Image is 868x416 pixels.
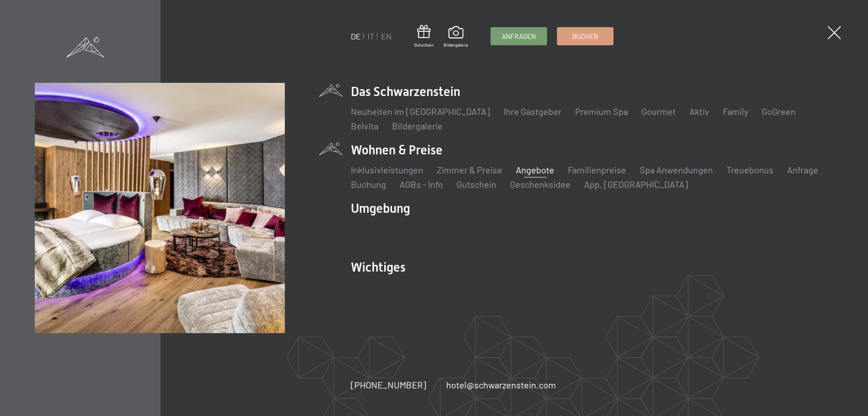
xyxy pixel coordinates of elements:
a: Zimmer & Preise [437,164,502,175]
a: Ihre Gastgeber [504,106,561,117]
a: EN [381,31,392,41]
a: Aktiv [689,106,709,117]
a: IT [368,31,374,41]
a: AGBs - Info [400,179,443,190]
a: Gourmet [642,106,676,117]
a: Inklusivleistungen [351,164,423,175]
span: Gutschein [414,42,434,48]
a: App. [GEOGRAPHIC_DATA] [584,179,688,190]
a: Gutschein [457,179,496,190]
span: Bildergalerie [443,42,468,48]
a: Buchung [351,179,386,190]
span: Anfragen [502,32,536,41]
a: hotel@schwarzenstein.com [446,378,556,391]
span: Buchen [572,32,598,41]
a: Gutschein [414,25,434,48]
a: Treuebonus [726,164,774,175]
a: Bildergalerie [443,26,468,48]
a: Angebote [516,164,554,175]
a: Belvita [351,120,378,131]
a: DE [351,31,361,41]
a: Anfrage [787,164,818,175]
a: Geschenksidee [510,179,571,190]
a: Buchen [557,28,613,45]
a: GoGreen [762,106,796,117]
a: Spa Anwendungen [640,164,713,175]
a: Neuheiten im [GEOGRAPHIC_DATA] [351,106,490,117]
a: [PHONE_NUMBER] [351,378,426,391]
a: Premium Spa [575,106,628,117]
a: Family [723,106,748,117]
a: Familienpreise [568,164,626,175]
span: [PHONE_NUMBER] [351,379,426,390]
a: Bildergalerie [392,120,443,131]
a: Anfragen [491,28,547,45]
